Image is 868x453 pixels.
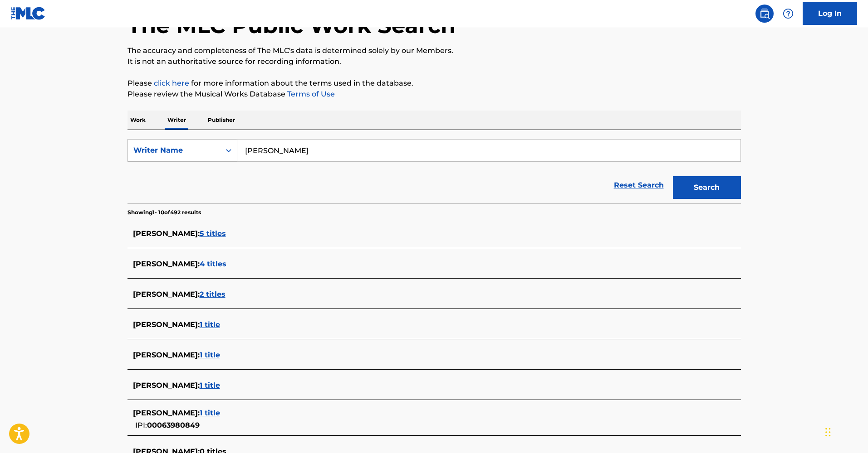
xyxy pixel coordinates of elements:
a: Public Search [755,5,774,23]
div: Help [779,5,797,23]
span: [PERSON_NAME] : [133,381,200,390]
span: [PERSON_NAME] : [133,229,200,238]
p: Please review the Musical Works Database [128,89,741,100]
div: Writer Name [133,145,215,156]
span: 2 titles [200,290,226,299]
span: 1 title [200,381,220,390]
span: [PERSON_NAME] : [133,320,200,329]
button: Search [673,176,741,199]
span: 1 title [200,351,220,359]
span: [PERSON_NAME] : [133,260,200,268]
img: help [783,8,794,19]
div: Drag [825,419,831,446]
span: 1 title [200,320,220,329]
p: It is not an authoritative source for recording information. [128,56,741,67]
img: search [759,8,770,19]
span: 5 titles [200,229,226,238]
iframe: Chat Widget [823,410,868,453]
form: Search Form [128,139,741,203]
span: 4 titles [200,260,226,268]
span: [PERSON_NAME] : [133,290,200,299]
p: Showing 1 - 10 of 492 results [128,208,201,217]
a: Log In [803,2,857,25]
p: Work [128,111,148,130]
span: 1 title [200,409,220,417]
p: The accuracy and completeness of The MLC's data is determined solely by our Members. [128,45,741,56]
p: Please for more information about the terms used in the database. [128,78,741,89]
a: Reset Search [609,175,668,195]
p: Publisher [205,111,238,130]
a: Terms of Use [285,90,335,98]
span: IPI: [135,421,147,429]
p: Writer [165,111,189,130]
a: click here [154,79,189,87]
span: [PERSON_NAME] : [133,351,200,359]
span: 00063980849 [147,421,200,429]
img: MLC Logo [11,7,46,20]
span: [PERSON_NAME] : [133,409,200,417]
